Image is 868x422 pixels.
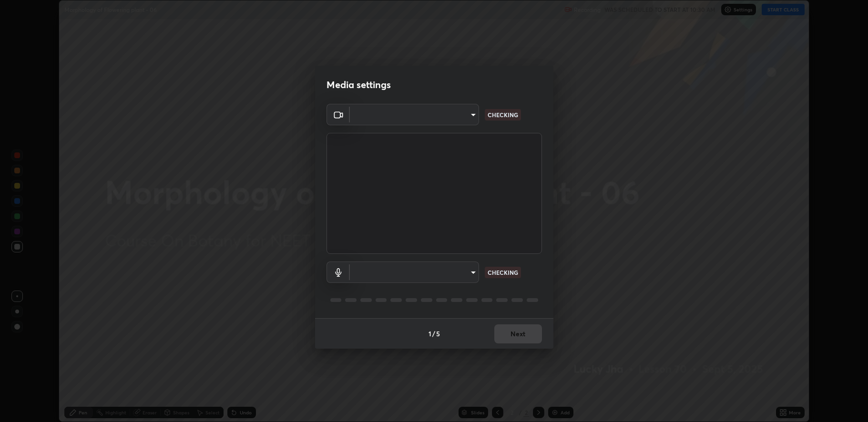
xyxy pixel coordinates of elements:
[350,104,479,125] div: ​
[488,111,518,119] p: CHECKING
[350,261,479,283] div: ​
[488,268,518,277] p: CHECKING
[327,79,391,91] h2: Media settings
[436,329,440,339] h4: 5
[432,329,435,339] h4: /
[429,329,431,339] h4: 1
